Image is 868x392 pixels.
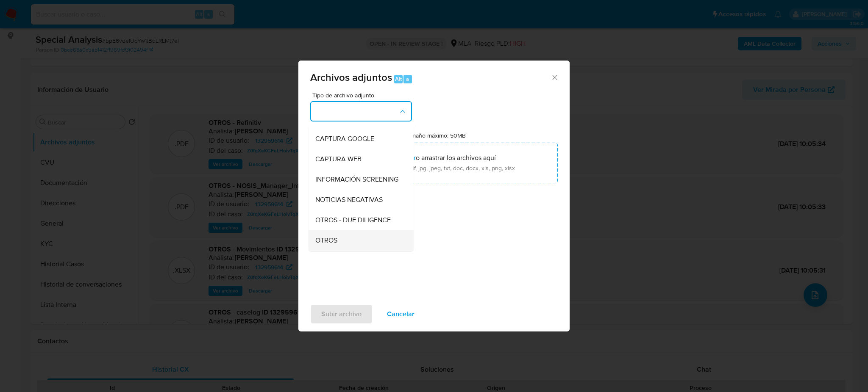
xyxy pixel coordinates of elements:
[315,236,337,245] span: OTROS
[395,75,402,83] span: Alt
[387,305,415,323] span: Cancelar
[315,175,398,184] span: INFORMACIÓN SCREENING
[406,75,409,83] span: a
[315,196,383,204] span: NOTICIAS NEGATIVAS
[312,92,414,98] span: Tipo de archivo adjunto
[551,73,558,81] button: Cerrar
[310,70,392,85] span: Archivos adjuntos
[315,155,362,163] span: CAPTURA WEB
[376,304,426,324] button: Cancelar
[315,216,391,224] span: OTROS - DUE DILIGENCE
[315,135,374,143] span: CAPTURA GOOGLE
[405,132,466,139] label: Tamaño máximo: 50MB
